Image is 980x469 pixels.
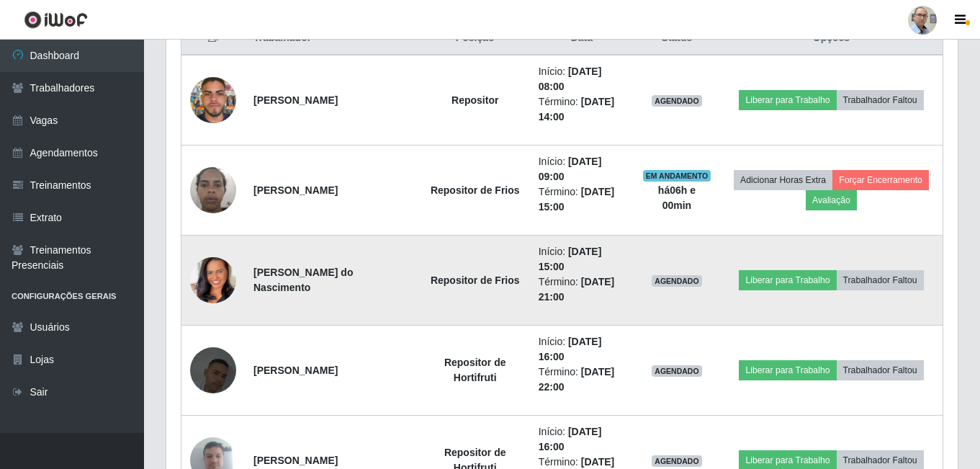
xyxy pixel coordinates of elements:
[253,94,338,106] strong: [PERSON_NAME]
[652,275,702,287] span: AGENDADO
[652,365,702,377] span: AGENDADO
[539,94,625,125] li: Término:
[539,336,602,362] time: [DATE] 16:00
[253,184,338,196] strong: [PERSON_NAME]
[837,360,924,380] button: Trabalhador Faltou
[734,170,832,190] button: Adicionar Horas Extra
[431,184,520,196] strong: Repositor de Frios
[190,69,236,130] img: 1757444637484.jpeg
[253,267,353,293] strong: [PERSON_NAME] do Nascimento
[539,365,625,395] li: Término:
[837,90,924,110] button: Trabalhador Faltou
[643,170,711,182] span: EM ANDAMENTO
[539,64,625,94] li: Início:
[739,360,836,380] button: Liberar para Trabalho
[431,274,520,286] strong: Repositor de Frios
[451,94,498,106] strong: Repositor
[539,274,625,305] li: Término:
[806,190,857,210] button: Avaliação
[652,455,702,467] span: AGENDADO
[739,270,836,290] button: Liberar para Trabalho
[739,90,836,110] button: Liberar para Trabalho
[837,270,924,290] button: Trabalhador Faltou
[253,365,338,376] strong: [PERSON_NAME]
[539,334,625,365] li: Início:
[539,424,625,455] li: Início:
[444,357,506,383] strong: Repositor de Hortifruti
[253,455,338,466] strong: [PERSON_NAME]
[190,239,236,321] img: 1758708195650.jpeg
[539,244,625,274] li: Início:
[24,11,88,29] img: CoreUI Logo
[190,329,236,411] img: 1756946405687.jpeg
[539,156,602,182] time: [DATE] 09:00
[658,184,696,211] strong: há 06 h e 00 min
[539,246,602,272] time: [DATE] 15:00
[539,426,602,452] time: [DATE] 16:00
[832,170,929,190] button: Forçar Encerramento
[539,66,602,92] time: [DATE] 08:00
[539,184,625,215] li: Término:
[652,95,702,107] span: AGENDADO
[190,159,236,220] img: 1732878359290.jpeg
[539,154,625,184] li: Início:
